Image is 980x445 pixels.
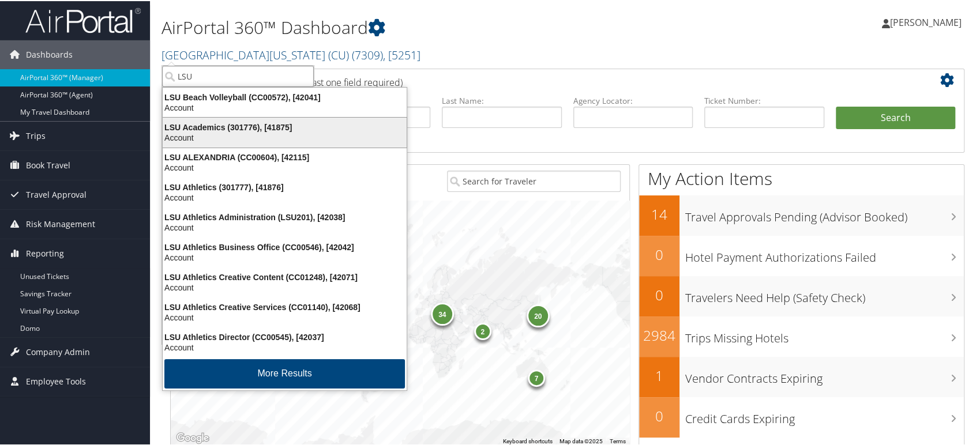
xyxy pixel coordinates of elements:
h3: Credit Cards Expiring [685,404,964,426]
div: LSU Athletics Business Office (CC00546), [42042] [156,241,414,251]
h1: My Action Items [639,165,964,190]
div: Account [156,191,414,202]
button: Search [836,105,956,129]
span: Book Travel [26,150,70,179]
a: 0Travelers Need Help (Safety Check) [639,275,964,315]
span: , [ 5251 ] [383,46,420,62]
span: Travel Approval [26,179,87,208]
input: Search for Traveler [447,169,621,191]
label: Ticket Number: [704,94,824,105]
div: LSU Athletics Creative Services (CC01140), [42068] [156,301,414,311]
span: Dashboards [26,39,73,68]
span: Trips [26,120,46,149]
h3: Travel Approvals Pending (Advisor Booked) [685,202,964,224]
div: LSU Athletics Creative Content (CC01248), [42071] [156,271,414,281]
div: 20 [527,303,550,326]
h3: Hotel Payment Authorizations Failed [685,243,964,265]
h1: AirPortal 360™ Dashboard [162,14,703,39]
a: Terms (opens in new tab) [610,437,626,443]
a: 0Credit Cards Expiring [639,396,964,436]
div: 34 [431,301,454,324]
span: Risk Management [26,209,95,237]
div: Account [156,251,414,262]
span: Reporting [26,238,64,267]
a: [GEOGRAPHIC_DATA][US_STATE] (CU) [162,46,420,62]
a: Open this area in Google Maps (opens a new window) [174,429,212,444]
div: 2 [474,322,491,339]
h2: 0 [639,244,679,263]
div: Account [156,281,414,292]
a: 1Vendor Contracts Expiring [639,356,964,396]
button: Keyboard shortcuts [503,436,553,444]
span: (at least one field required) [292,75,403,88]
h2: 1 [639,365,679,384]
span: [PERSON_NAME] [890,15,962,28]
div: Account [156,311,414,322]
h2: 0 [639,405,679,425]
div: 7 [528,368,546,386]
a: 14Travel Approvals Pending (Advisor Booked) [639,194,964,235]
span: ( 7309 ) [352,46,383,62]
div: Account [156,131,414,142]
a: [PERSON_NAME] [882,4,973,39]
h2: 0 [639,284,679,304]
div: LSU Academics (301776), [41875] [156,121,414,131]
div: Account [156,341,414,352]
div: LSU Athletics (301777), [41876] [156,181,414,191]
span: Company Admin [26,337,90,365]
div: LSU ALEXANDRIA (CC00604), [42115] [156,151,414,161]
img: Google [174,429,212,444]
label: Last Name: [442,94,562,105]
h3: Trips Missing Hotels [685,323,964,345]
h2: 2984 [639,325,679,344]
label: Agency Locator: [573,94,693,105]
h2: Airtinerary Lookup [179,70,889,89]
a: 0Hotel Payment Authorizations Failed [639,235,964,275]
span: Map data ©2025 [560,437,603,443]
h3: Travelers Need Help (Safety Check) [685,283,964,305]
span: Employee Tools [26,366,86,395]
div: Account [156,101,414,112]
input: Search Accounts [162,65,314,86]
h3: Vendor Contracts Expiring [685,364,964,386]
div: LSU Athletics Director (CC00545), [42037] [156,331,414,341]
h2: 14 [639,203,679,223]
div: LSU Beach Volleyball (CC00572), [42041] [156,91,414,101]
a: 2984Trips Missing Hotels [639,315,964,356]
div: Account [156,161,414,172]
button: More Results [164,358,405,387]
div: Account [156,221,414,232]
div: LSU Athletics Administration (LSU201), [42038] [156,211,414,221]
img: airportal-logo.png [25,6,141,33]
